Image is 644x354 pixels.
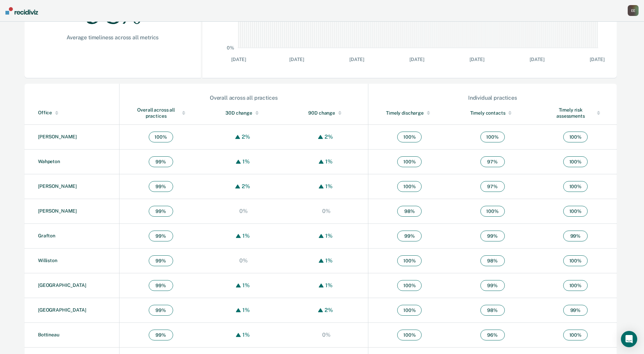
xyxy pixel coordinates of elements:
button: EE [628,5,639,16]
span: 100 % [563,255,588,266]
div: Average timeliness across all metrics [46,34,179,41]
span: 100 % [397,181,422,192]
div: Office [38,110,116,116]
span: 98 % [480,305,505,316]
div: E E [628,5,639,16]
div: 30D change [216,110,271,116]
div: Open Intercom Messenger [621,331,637,347]
div: 1% [241,233,252,239]
span: 99 % [149,156,173,167]
a: [GEOGRAPHIC_DATA] [38,307,86,313]
div: Timely contacts [464,110,520,116]
text: [DATE] [530,57,544,62]
div: 90D change [299,110,354,116]
span: 99 % [149,280,173,291]
th: Toggle SortBy [119,101,202,125]
span: 99 % [480,231,505,241]
span: 99 % [149,305,173,316]
div: 1% [324,257,334,264]
th: Toggle SortBy [285,101,368,125]
a: Grafton [38,233,55,238]
text: [DATE] [349,57,364,62]
img: Recidiviz [5,7,38,15]
div: Timely discharge [382,110,438,116]
text: [DATE] [409,57,424,62]
span: 98 % [397,206,422,217]
span: 99 % [397,231,422,241]
a: [PERSON_NAME] [38,134,77,139]
span: 96 % [480,330,505,340]
a: Williston [38,258,57,263]
a: Wahpeton [38,159,60,164]
span: 100 % [563,156,588,167]
div: 1% [241,158,252,165]
th: Toggle SortBy [202,101,285,125]
span: 100 % [397,280,422,291]
a: [GEOGRAPHIC_DATA] [38,282,86,288]
text: [DATE] [289,57,304,62]
span: 99 % [563,231,588,241]
span: 100 % [397,305,422,316]
span: 100 % [563,280,588,291]
span: 100 % [397,255,422,266]
span: 100 % [563,206,588,217]
div: 1% [241,307,252,313]
span: 99 % [149,255,173,266]
div: 0% [320,332,332,338]
th: Toggle SortBy [534,101,617,125]
th: Toggle SortBy [24,101,119,125]
span: 100 % [397,330,422,340]
a: Bottineau [38,332,59,337]
div: 0% [238,257,250,264]
th: Toggle SortBy [451,101,534,125]
a: [PERSON_NAME] [38,183,77,189]
div: 2% [240,183,252,190]
span: 100 % [397,156,422,167]
span: 99 % [149,330,173,340]
span: 100 % [563,330,588,340]
span: 99 % [149,231,173,241]
span: 100 % [149,132,173,142]
span: 99 % [563,305,588,316]
span: 99 % [149,206,173,217]
span: 97 % [480,181,505,192]
div: 1% [324,282,334,289]
span: 100 % [397,132,422,142]
div: 1% [324,233,334,239]
span: 100 % [563,132,588,142]
div: 0% [320,208,332,214]
span: 99 % [149,181,173,192]
div: Overall across all practices [133,107,189,119]
span: 99 % [480,280,505,291]
div: Individual practices [369,95,617,101]
span: 98 % [480,255,505,266]
text: [DATE] [231,57,246,62]
span: 100 % [480,132,505,142]
span: 100 % [563,181,588,192]
text: [DATE] [470,57,484,62]
span: 97 % [480,156,505,167]
div: Timely risk assessments [548,107,603,119]
div: 2% [240,134,252,140]
div: 1% [324,183,334,190]
div: 2% [323,134,335,140]
div: 1% [241,282,252,289]
div: Overall across all practices [120,95,368,101]
div: 1% [241,332,252,338]
div: 0% [238,208,250,214]
a: [PERSON_NAME] [38,208,77,214]
div: 1% [324,158,334,165]
th: Toggle SortBy [368,101,451,125]
div: 2% [323,307,335,313]
span: 100 % [480,206,505,217]
text: [DATE] [590,57,604,62]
